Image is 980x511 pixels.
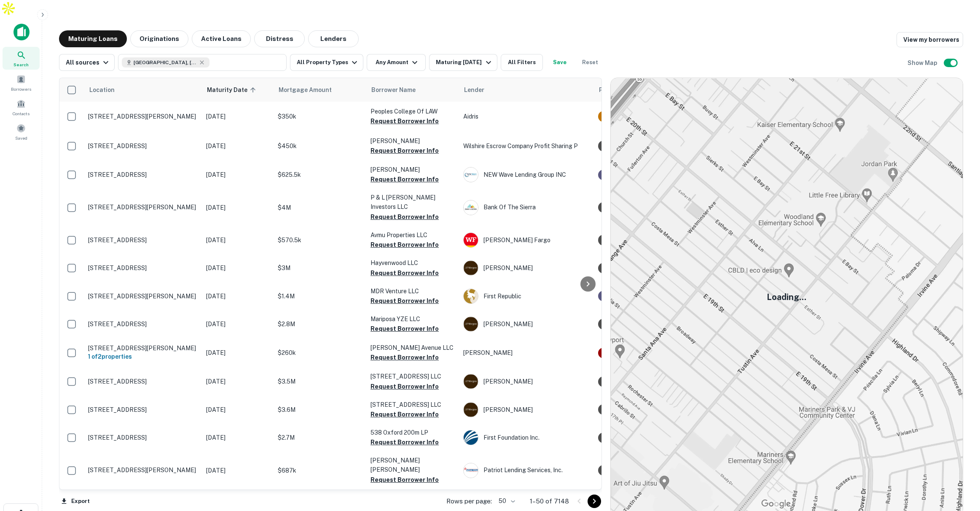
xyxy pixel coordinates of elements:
[278,348,362,357] p: $260k
[15,135,27,141] span: Saved
[206,433,269,442] p: [DATE]
[13,24,30,41] img: capitalize-icon.png
[371,258,455,268] p: Hayvenwood LLC
[371,428,455,437] p: 538 Oxford 200m LP
[463,233,590,248] div: [PERSON_NAME] Fargo
[89,85,115,95] span: Location
[598,111,642,122] div: This loan purpose was for construction
[278,263,362,273] p: $3M
[206,203,269,212] p: [DATE]
[118,54,287,71] button: [GEOGRAPHIC_DATA], [GEOGRAPHIC_DATA], [GEOGRAPHIC_DATA]
[463,200,590,215] div: Bank Of The Sierra
[371,174,439,184] button: Request Borrower Info
[3,71,40,94] a: Borrowers
[371,296,439,306] button: Request Borrower Info
[464,317,478,331] img: picture
[598,433,622,443] div: Sale
[206,292,269,301] p: [DATE]
[464,463,478,478] img: picture
[367,54,426,71] button: Any Amount
[366,78,459,102] th: Borrower Name
[207,85,258,95] span: Maturity Date
[254,30,305,47] button: Distress
[88,378,198,385] p: [STREET_ADDRESS]
[278,235,362,245] p: $570.5k
[88,113,198,120] p: [STREET_ADDRESS][PERSON_NAME]
[464,403,478,417] img: picture
[463,112,590,121] p: Aidris
[463,316,590,332] div: [PERSON_NAME]
[66,57,111,68] div: All sources
[530,496,569,506] p: 1–50 of 7148
[371,287,455,296] p: MDR Venture LLC
[371,165,455,174] p: [PERSON_NAME]
[598,202,622,213] div: Sale
[371,116,439,126] button: Request Borrower Info
[206,235,269,245] p: [DATE]
[371,381,439,392] button: Request Borrower Info
[206,112,269,121] p: [DATE]
[464,430,478,445] img: picture
[463,430,590,445] div: First Foundation Inc.
[598,376,622,387] div: Sale
[290,54,363,71] button: All Property Types
[88,264,198,272] p: [STREET_ADDRESS]
[598,291,636,301] div: This loan purpose was for refinancing
[206,466,269,475] p: [DATE]
[88,292,198,300] p: [STREET_ADDRESS][PERSON_NAME]
[371,230,455,240] p: Avmu Properties LLC
[206,405,269,414] p: [DATE]
[938,443,980,484] iframe: Chat Widget
[371,324,439,334] button: Request Borrower Info
[11,86,31,92] span: Borrowers
[371,400,455,409] p: [STREET_ADDRESS] LLC
[464,374,478,389] img: picture
[598,348,632,358] div: This is a portfolio loan with 2 properties
[278,170,362,179] p: $625.5k
[577,54,604,71] button: Reset
[278,377,362,386] p: $3.5M
[371,146,439,156] button: Request Borrower Info
[459,78,594,102] th: Lender
[206,319,269,329] p: [DATE]
[308,30,359,47] button: Lenders
[463,167,590,182] div: NEW Wave Lending Group INC
[464,168,478,182] img: picture
[3,96,40,119] div: Contacts
[598,141,622,151] div: Sale
[88,142,198,150] p: [STREET_ADDRESS]
[463,348,590,357] p: [PERSON_NAME]
[3,47,40,70] a: Search
[3,120,40,143] a: Saved
[464,200,478,215] img: picture
[88,203,198,211] p: [STREET_ADDRESS][PERSON_NAME]
[598,235,622,245] div: Sale
[371,409,439,419] button: Request Borrower Info
[371,343,455,352] p: [PERSON_NAME] Avenue LLC
[463,463,590,478] div: Patriot Lending Services, Inc.
[206,170,269,179] p: [DATE]
[13,61,29,68] span: Search
[134,59,197,66] span: [GEOGRAPHIC_DATA], [GEOGRAPHIC_DATA], [GEOGRAPHIC_DATA]
[371,352,439,362] button: Request Borrower Info
[767,291,806,303] h5: Loading...
[464,261,478,275] img: picture
[598,465,622,476] div: Sale
[588,495,601,508] button: Go to next page
[202,78,274,102] th: Maturity Date
[598,170,636,180] div: This loan purpose was for refinancing
[464,289,478,303] img: picture
[598,263,622,273] div: Sale
[88,466,198,474] p: [STREET_ADDRESS][PERSON_NAME]
[371,437,439,447] button: Request Borrower Info
[88,236,198,244] p: [STREET_ADDRESS]
[371,456,455,474] p: [PERSON_NAME] [PERSON_NAME]
[88,434,198,441] p: [STREET_ADDRESS]
[908,58,939,68] h6: Show Map
[274,78,366,102] th: Mortgage Amount
[278,112,362,121] p: $350k
[446,496,492,506] p: Rows per page:
[599,85,623,95] span: Purpose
